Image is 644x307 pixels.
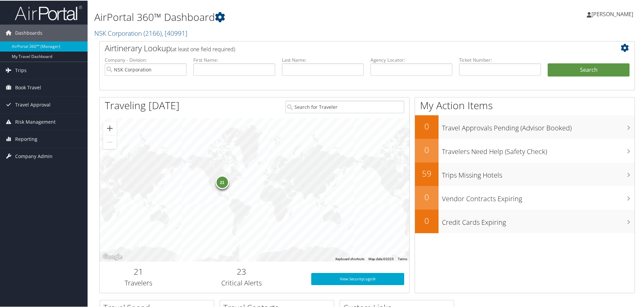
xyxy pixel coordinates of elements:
[105,98,180,112] h1: Traveling [DATE]
[15,61,27,78] span: Trips
[415,185,635,209] a: 0Vendor Contracts Expiring
[282,56,364,63] label: Last Name:
[15,79,41,95] span: Book Travel
[335,256,364,261] button: Keyboard shortcuts
[105,42,585,53] h2: Airtinerary Lookup
[193,56,275,63] label: First Name:
[548,63,630,76] button: Search
[415,167,439,179] h2: 59
[285,100,404,113] input: Search for Traveler
[591,10,633,17] span: [PERSON_NAME]
[182,278,301,287] h3: Critical Alerts
[94,28,187,37] a: NSK Corporation
[442,143,635,156] h3: Travelers Need Help (Safety Check)
[15,24,42,41] span: Dashboards
[103,121,117,134] button: Zoom in
[371,56,452,63] label: Agency Locator:
[587,3,640,24] a: [PERSON_NAME]
[442,119,635,132] h3: Travel Approvals Pending (Advisor Booked)
[15,4,82,20] img: airportal-logo.png
[368,256,394,260] span: Map data ©2025
[105,265,172,277] h2: 21
[415,138,635,162] a: 0Travelers Need Help (Safety Check)
[415,115,635,138] a: 0Travel Approvals Pending (Advisor Booked)
[105,278,172,287] h3: Travelers
[415,120,439,131] h2: 0
[182,265,301,277] h2: 23
[459,56,541,63] label: Ticket Number:
[415,162,635,185] a: 59Trips Missing Hotels
[442,190,635,203] h3: Vendor Contracts Expiring
[171,45,235,52] span: (at least one field required)
[105,56,187,63] label: Company - Division:
[94,9,458,24] h1: AirPortal 360™ Dashboard
[415,209,635,233] a: 0Credit Cards Expiring
[103,135,117,148] button: Zoom out
[442,214,635,226] h3: Credit Cards Expiring
[311,272,404,284] a: View SecurityLogic®
[398,256,407,260] a: Terms (opens in new tab)
[101,252,124,261] img: Google
[415,191,439,202] h2: 0
[15,113,56,130] span: Risk Management
[415,144,439,155] h2: 0
[415,214,439,226] h2: 0
[15,147,53,164] span: Company Admin
[143,28,162,37] span: ( 2166 )
[415,98,635,112] h1: My Action Items
[215,175,229,188] div: 21
[442,166,635,179] h3: Trips Missing Hotels
[15,130,37,147] span: Reporting
[162,28,187,37] span: , [ 40991 ]
[101,252,124,261] a: Open this area in Google Maps (opens a new window)
[15,96,51,113] span: Travel Approval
